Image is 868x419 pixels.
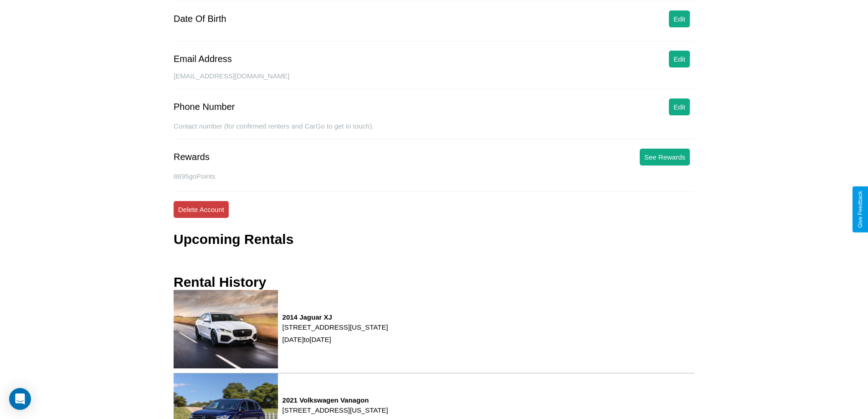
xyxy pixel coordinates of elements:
[669,98,690,115] button: Edit
[174,170,694,182] p: 8895 goPoints
[174,290,278,368] img: rental
[174,152,210,162] div: Rewards
[174,201,229,218] button: Delete Account
[282,333,388,346] p: [DATE] to [DATE]
[669,10,690,27] button: Edit
[282,396,388,404] h3: 2021 Volkswagen Vanagon
[282,321,388,333] p: [STREET_ADDRESS][US_STATE]
[174,122,694,140] div: Contact number (for confirmed renters and CarGo to get in touch).
[857,191,863,228] div: Give Feedback
[174,274,266,290] h3: Rental History
[9,388,31,410] div: Open Intercom Messenger
[282,404,388,416] p: [STREET_ADDRESS][US_STATE]
[174,232,293,247] h3: Upcoming Rentals
[640,149,690,166] button: See Rewards
[174,102,235,112] div: Phone Number
[174,54,232,64] div: Email Address
[669,51,690,67] button: Edit
[282,313,388,321] h3: 2014 Jaguar XJ
[174,14,226,24] div: Date Of Birth
[174,72,694,89] div: [EMAIL_ADDRESS][DOMAIN_NAME]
